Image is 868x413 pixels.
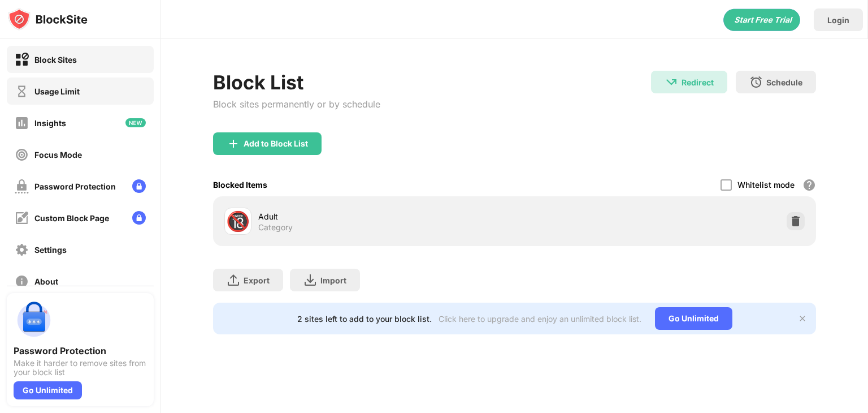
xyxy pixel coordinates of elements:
img: lock-menu.svg [132,211,146,225]
div: animation [723,8,800,31]
div: Export [244,276,270,285]
img: time-usage-off.svg [15,84,29,98]
div: Add to Block List [244,139,308,148]
div: Settings [34,245,67,255]
div: Go Unlimited [14,381,82,399]
div: Redirect [682,78,714,87]
div: Whitelist mode [737,180,795,190]
div: Blocked Items [213,180,267,190]
img: new-icon.svg [125,118,146,127]
div: 🔞 [226,210,250,233]
div: Adult [258,210,514,222]
div: Login [827,15,849,25]
img: focus-off.svg [15,148,29,162]
div: Schedule [766,78,802,87]
div: Click here to upgrade and enjoy an unlimited block list. [439,314,641,324]
div: Make it harder to remove sites from your block list [14,359,147,377]
img: x-button.svg [798,314,807,323]
img: lock-menu.svg [132,179,146,193]
img: insights-off.svg [15,116,29,130]
div: About [34,277,58,286]
div: Password Protection [34,182,116,191]
div: Block List [213,71,380,94]
img: block-on.svg [15,53,29,67]
div: Block Sites [34,55,77,64]
img: customize-block-page-off.svg [15,211,29,225]
img: settings-off.svg [15,243,29,257]
div: Insights [34,118,66,128]
div: Import [320,276,346,285]
div: Block sites permanently or by schedule [213,98,380,110]
div: Focus Mode [34,150,82,160]
div: Password Protection [14,345,147,356]
img: logo-blocksite.svg [8,8,88,31]
div: Custom Block Page [34,213,109,223]
img: password-protection-off.svg [15,179,29,193]
img: about-off.svg [15,274,29,289]
div: 2 sites left to add to your block list. [297,314,432,324]
div: Go Unlimited [655,307,732,330]
div: Usage Limit [34,87,80,96]
div: Category [258,222,293,233]
img: push-password-protection.svg [14,300,54,341]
